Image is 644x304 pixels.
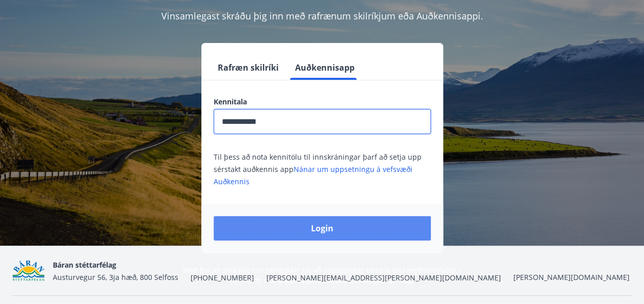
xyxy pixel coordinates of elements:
button: Auðkennisapp [291,55,359,80]
span: Til þess að nota kennitölu til innskráningar þarf að setja upp sérstakt auðkennis app [214,152,422,186]
span: [PHONE_NUMBER] [191,273,254,283]
span: [PERSON_NAME][EMAIL_ADDRESS][PERSON_NAME][DOMAIN_NAME] [266,273,501,283]
span: Austurvegur 56, 3ja hæð, 800 Selfoss [53,272,178,282]
a: [PERSON_NAME][DOMAIN_NAME] [513,272,630,282]
label: Kennitala [214,97,431,107]
span: Báran stéttarfélag [53,260,116,270]
button: Login [214,216,431,241]
span: Vinsamlegast skráðu þig inn með rafrænum skilríkjum eða Auðkennisappi. [161,10,483,22]
a: Nánar um uppsetningu á vefsvæði Auðkennis [214,164,412,186]
img: Bz2lGXKH3FXEIQKvoQ8VL0Fr0uCiWgfgA3I6fSs8.png [12,260,45,282]
button: Rafræn skilríki [214,55,283,80]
